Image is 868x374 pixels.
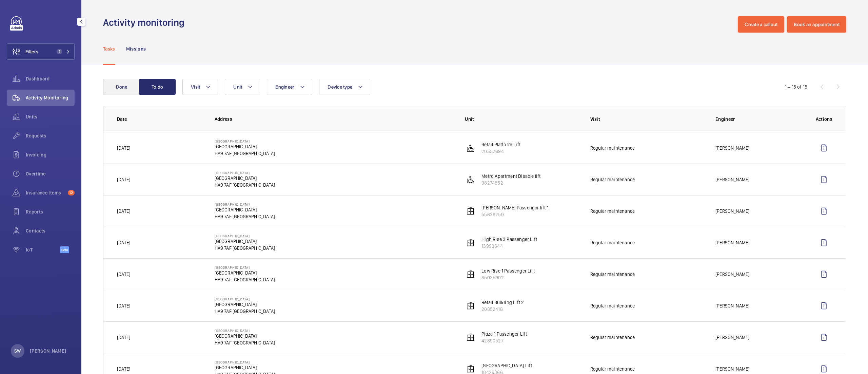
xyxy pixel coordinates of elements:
img: platform_lift.svg [467,144,475,152]
p: [DATE] [117,302,130,309]
p: [GEOGRAPHIC_DATA] [215,269,275,276]
p: [PERSON_NAME] [715,302,749,309]
p: Regular maintenance [590,366,635,372]
p: HA9 7AF [GEOGRAPHIC_DATA] [215,245,275,251]
p: [PERSON_NAME] [715,239,749,246]
span: Requests [26,132,75,139]
p: [GEOGRAPHIC_DATA] [215,143,275,150]
button: Book an appointment [787,16,846,33]
p: Regular maintenance [590,208,635,214]
img: elevator.svg [467,302,475,310]
p: [GEOGRAPHIC_DATA] Lift [481,362,532,369]
span: 1 [57,49,62,54]
span: Activity Monitoring [26,94,75,101]
span: Units [26,113,75,120]
img: elevator.svg [467,365,475,373]
p: [PERSON_NAME] [715,366,749,372]
p: [PERSON_NAME] [715,208,749,214]
p: Missions [126,45,146,52]
p: HA9 7AF [GEOGRAPHIC_DATA] [215,339,275,346]
p: Engineer [715,116,805,123]
button: Unit [225,79,260,95]
span: Overtime [26,170,75,177]
p: [PERSON_NAME] Passenger lift 1 [481,204,548,211]
p: [PERSON_NAME] [715,271,749,278]
p: 85035902 [481,274,535,281]
p: SW [14,348,21,354]
p: Retail Platform Lift [481,141,520,148]
button: Done [103,79,140,95]
p: Visit [590,116,705,123]
p: Regular maintenance [590,176,635,183]
div: 1 – 15 of 15 [785,83,807,90]
button: Create a callout [738,16,784,33]
p: [GEOGRAPHIC_DATA] [215,265,275,269]
h1: Activity monitoring [103,16,189,29]
p: [GEOGRAPHIC_DATA] [215,175,275,182]
img: platform_lift.svg [467,175,475,184]
img: elevator.svg [467,239,475,247]
button: Engineer [267,79,312,95]
button: To do [139,79,176,95]
p: Date [117,116,204,123]
p: [DATE] [117,366,130,372]
p: [GEOGRAPHIC_DATA] [215,238,275,245]
p: Tasks [103,45,115,52]
span: 12 [68,190,75,195]
p: [GEOGRAPHIC_DATA] [215,333,275,339]
p: HA9 7AF [GEOGRAPHIC_DATA] [215,182,275,188]
p: HA9 7AF [GEOGRAPHIC_DATA] [215,276,275,283]
p: [GEOGRAPHIC_DATA] [215,202,275,206]
p: [DATE] [117,208,130,214]
p: Retail Building Lift 2 [481,299,524,306]
p: [GEOGRAPHIC_DATA] [215,139,275,143]
p: Regular maintenance [590,239,635,246]
p: 20852418 [481,306,524,313]
p: 55628250 [481,211,548,218]
p: Unit [465,116,579,123]
span: Beta [60,246,69,253]
p: Low Rise 1 Passenger Lift [481,267,535,274]
span: Filters [25,48,38,55]
span: Dashboard [26,75,75,82]
p: Regular maintenance [590,302,635,309]
p: Actions [816,116,832,123]
img: elevator.svg [467,333,475,341]
p: 42890527 [481,337,527,344]
p: [GEOGRAPHIC_DATA] [215,329,275,333]
p: 13993644 [481,243,537,249]
span: Visit [191,84,200,90]
span: IoT [26,246,60,253]
button: Visit [182,79,218,95]
p: HA9 7AF [GEOGRAPHIC_DATA] [215,308,275,315]
p: [PERSON_NAME] [715,334,749,341]
p: [PERSON_NAME] [30,348,66,354]
p: Plaza 1 Passenger Lift [481,331,527,337]
span: Device type [328,84,352,90]
p: [GEOGRAPHIC_DATA] [215,360,275,364]
span: Contacts [26,227,75,234]
p: High Rise 3 Passenger Lift [481,236,537,243]
span: Insurance items [26,189,65,196]
p: Regular maintenance [590,271,635,278]
p: [DATE] [117,176,130,183]
p: Regular maintenance [590,145,635,151]
button: Device type [319,79,370,95]
p: 20352694 [481,148,520,155]
p: 98274852 [481,180,540,186]
p: [GEOGRAPHIC_DATA] [215,171,275,175]
p: [PERSON_NAME] [715,145,749,151]
span: Unit [233,84,242,90]
img: elevator.svg [467,270,475,278]
button: Filters1 [7,43,75,60]
span: Invoicing [26,151,75,158]
p: [GEOGRAPHIC_DATA] [215,297,275,301]
p: [GEOGRAPHIC_DATA] [215,206,275,213]
p: [GEOGRAPHIC_DATA] [215,234,275,238]
p: Regular maintenance [590,334,635,341]
p: [GEOGRAPHIC_DATA] [215,364,275,371]
p: [GEOGRAPHIC_DATA] [215,301,275,308]
p: Address [215,116,454,123]
p: Metro Apartment Disable lift [481,173,540,180]
p: [DATE] [117,271,130,278]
